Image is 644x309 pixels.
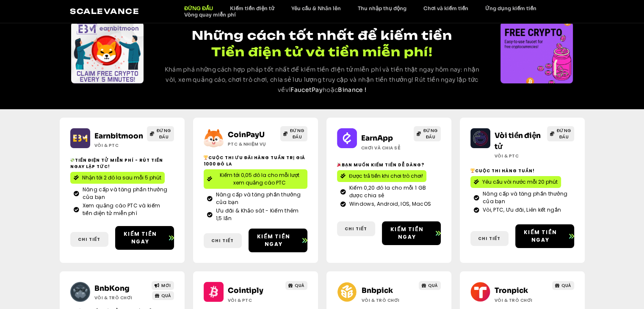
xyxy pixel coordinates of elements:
[390,226,423,240] font: Kiếm tiền ngay
[165,66,480,94] font: Khám phá những cách hợp pháp tốt nhất để kiếm tiền điện tử miễn phí và tiền thật ngay hôm nay: nh...
[358,5,406,11] font: Thu nhập thụ động
[361,297,399,303] font: Vòi & Trò chơi
[94,295,133,301] font: Vòi & Trò chơi
[152,291,174,300] a: QUÀ
[211,237,234,244] font: Chi tiết
[176,5,221,11] a: ĐỨNG ĐẦU
[216,191,301,206] font: Nâng cấp và tăng phần thưởng của bạn
[477,5,545,11] a: Ứng dụng kiếm tiền
[220,171,299,186] font: Kiếm tới 0,05 đô la cho mỗi lượt xem quảng cáo PTC
[552,281,574,290] a: QUÀ
[361,286,392,295] a: Bnbpick
[291,5,341,11] font: Yêu cầu & Nhân lên
[295,282,304,289] font: QUÀ
[495,153,519,159] font: Vòi & PTC
[249,229,307,252] a: Kiếm tiền ngay
[257,233,290,248] font: Kiếm tiền ngay
[415,5,477,11] a: Chơi và kiếm tiền
[338,86,366,94] a: Binance !
[342,162,425,168] font: Bạn muốn kiếm tiền dễ dàng?
[228,130,265,139] a: CoinPayU
[70,7,139,16] a: Scalevance
[147,126,174,141] a: ĐỨNG ĐẦU
[204,155,208,160] img: 🏆
[485,5,536,11] font: Ứng dụng kiếm tiền
[495,131,541,151] a: Vòi tiền điện tử
[176,11,244,18] a: Vòng quay miễn phí
[94,132,143,141] a: Earnbitmoon
[176,5,574,18] nav: Thực đơn
[475,168,535,174] font: Cuộc thi hàng tuần!
[285,86,291,94] font: ví
[470,176,561,188] a: Yêu cầu vòi nước mỗi 20 phút
[161,282,171,289] font: MỚI
[192,28,452,43] font: Những cách tốt nhất để kiếm tiền
[157,127,171,140] font: ĐỨNG ĐẦU
[204,154,305,167] font: Cuộc thi Ưu đãi hàng tuần trị giá 1000 đô la
[337,170,426,182] a: Được trả tiền khi chơi trò chơi!
[70,172,165,184] a: Nhận tới 2 đô la sau mỗi 5 phút
[414,126,441,141] a: ĐỨNG ĐẦU
[228,141,266,147] font: ptc & Nhiệm vụ
[283,5,349,11] a: Yêu cầu & Nhân lên
[228,286,263,295] a: Cointiply
[349,5,415,11] a: Thu nhập thụ động
[161,292,171,299] font: QUÀ
[423,127,438,140] font: ĐỨNG ĐẦU
[495,286,528,295] a: Tronpick
[323,86,338,94] font: hoặc
[70,232,108,247] a: Chi tiết
[349,172,423,179] font: Được trả tiền khi chơi trò chơi!
[211,44,433,59] font: Tiền điện tử và tiền miễn phí!
[285,281,307,290] a: QUÀ
[228,297,252,303] font: Vòi & PTC
[70,157,163,170] font: Tiền điện tử miễn phí - Rút tiền ngay lập tức!
[337,163,341,167] img: 🎉
[216,207,299,222] font: Ưu đãi & Khảo sát - Kiếm thêm 1,5 lần
[495,297,533,303] font: Vòi & Trò chơi
[230,5,274,11] font: Kiếm tiền điện tử
[547,126,574,141] a: ĐỨNG ĐẦU
[419,281,441,290] a: QUÀ
[83,186,167,201] font: Nâng cấp và tăng phần thưởng của bạn
[290,86,323,94] a: FaucetPay
[70,158,75,162] img: 💸
[78,236,101,243] font: Chi tiết
[204,169,307,189] a: Kiếm tới 0,05 đô la cho mỗi lượt xem quảng cáo PTC
[478,235,501,242] font: Chi tiết
[71,22,144,83] div: Slide
[557,127,571,140] font: ĐỨNG ĐẦU
[349,200,431,207] font: Windows, Android, IOS, MacOS
[82,174,161,181] font: Nhận tới 2 đô la sau mỗi 5 phút
[561,282,571,289] font: QUÀ
[345,226,368,232] font: Chi tiết
[94,284,130,293] a: BnbKong
[124,230,157,245] font: Kiếm tiền ngay
[184,11,236,18] font: Vòng quay miễn phí
[483,190,567,205] font: Nâng cấp và tăng phần thưởng của bạn
[423,5,468,11] font: Chơi và kiếm tiền
[221,5,283,11] a: Kiếm tiền điện tử
[382,221,441,245] a: Kiếm tiền ngay
[470,231,509,246] a: Chi tiết
[280,126,307,141] a: ĐỨNG ĐẦU
[428,282,438,289] font: QUÀ
[361,134,393,143] a: EarnApp
[115,226,174,250] a: Kiếm tiền ngay
[470,168,475,173] img: 🏆
[152,281,174,290] a: MỚI
[337,221,375,236] a: Chi tiết
[83,202,160,217] font: Xem quảng cáo PTC và kiếm tiền điện tử miễn phí
[94,142,119,149] font: Vòi & PTC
